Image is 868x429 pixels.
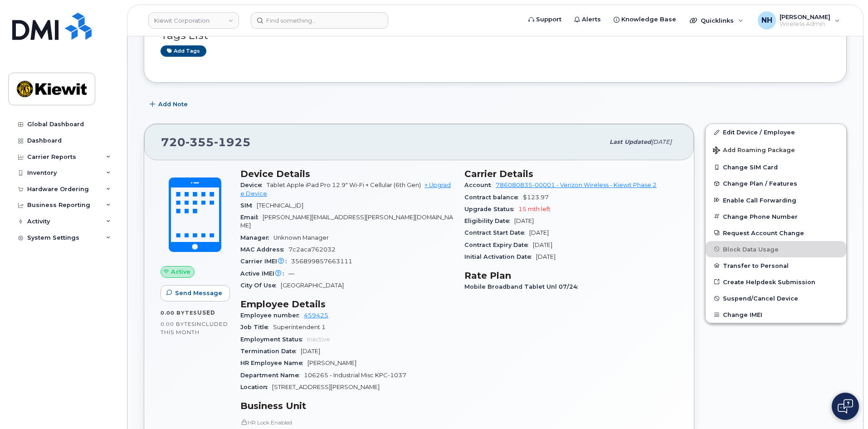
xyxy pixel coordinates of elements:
img: Open chat [838,399,853,414]
span: HR Employee Name [240,360,307,366]
span: Location [240,384,272,390]
span: [TECHNICAL_ID] [257,202,303,209]
a: Knowledge Base [607,10,683,29]
button: Send Message [161,285,230,301]
span: Inactive [307,336,330,343]
button: Suspend/Cancel Device [706,290,846,306]
span: [DATE] [514,217,534,224]
a: Support [522,10,568,29]
span: Support [536,15,561,24]
span: Superintendent 1 [273,324,326,330]
span: Contract Expiry Date [464,242,533,248]
span: Tablet Apple iPad Pro 12.9" Wi-Fi + Cellular (6th Gen) [267,182,421,188]
span: Wireless Admin [780,20,830,28]
span: Quicklinks [701,17,734,24]
span: Send Message [175,289,222,297]
span: 15 mth left [518,206,551,212]
button: Enable Call Forwarding [706,192,846,208]
button: Change IMEI [706,306,846,323]
span: Add Roaming Package [713,147,795,155]
span: [PERSON_NAME] [307,360,356,366]
span: Manager [240,234,273,241]
h3: Employee Details [240,299,454,310]
button: Block Data Usage [706,241,846,257]
span: Change Plan / Features [723,180,797,187]
button: Transfer to Personal [706,257,846,274]
span: Employee number [240,312,304,319]
span: 106265 - Industrial Misc KPC-1037 [304,372,406,379]
span: Carrier IMEI [240,258,291,265]
span: Alerts [582,15,601,24]
span: 720 [161,135,251,149]
span: Device [240,182,267,188]
a: Create Helpdesk Submission [706,274,846,290]
h3: Device Details [240,168,454,179]
span: 0.00 Bytes [161,321,195,327]
span: 0.00 Bytes [161,310,197,316]
span: Last updated [610,138,651,145]
span: [GEOGRAPHIC_DATA] [281,282,344,289]
span: Contract Start Date [464,229,529,236]
span: Add Note [158,100,188,108]
button: Change SIM Card [706,159,846,175]
span: $123.97 [523,194,549,201]
h3: Rate Plan [464,270,678,281]
span: SIM [240,202,257,209]
span: Enable Call Forwarding [723,197,796,203]
button: Add Roaming Package [706,140,846,159]
span: [DATE] [533,242,552,248]
span: NH [761,15,772,26]
span: [PERSON_NAME] [780,13,830,20]
span: Active IMEI [240,270,288,277]
h3: Carrier Details [464,168,678,179]
span: MAC Address [240,246,288,253]
span: [DATE] [529,229,549,236]
span: 356899857663111 [291,258,352,265]
h3: Business Unit [240,400,454,411]
span: Contract balance [464,194,523,201]
span: [DATE] [301,348,320,355]
span: City Of Use [240,282,281,289]
a: Add tags [161,45,206,57]
a: 459425 [304,312,328,319]
button: Change Plan / Features [706,175,846,192]
span: [STREET_ADDRESS][PERSON_NAME] [272,384,380,390]
p: HR Lock Enabled [240,419,454,426]
button: Change Phone Number [706,208,846,225]
span: Job Title [240,324,273,330]
span: Email [240,214,263,221]
span: Mobile Broadband Tablet Unl 07/24 [464,283,582,290]
a: + Upgrade Device [240,182,451,197]
span: used [197,309,215,316]
div: Quicklinks [683,11,750,30]
span: 7c2aca762032 [288,246,336,253]
button: Request Account Change [706,225,846,241]
span: — [288,270,294,277]
span: Unknown Manager [273,234,329,241]
span: Initial Activation Date [464,253,536,260]
span: Suspend/Cancel Device [723,295,798,302]
a: Edit Device / Employee [706,124,846,140]
span: [DATE] [651,138,672,145]
span: Department Name [240,372,304,379]
input: Find something... [251,12,388,29]
span: Knowledge Base [621,15,676,24]
div: Narda Hernandez [751,11,846,30]
span: Eligibility Date [464,217,514,224]
span: [PERSON_NAME][EMAIL_ADDRESS][PERSON_NAME][DOMAIN_NAME] [240,214,453,229]
a: Alerts [568,10,607,29]
a: 786080835-00001 - Verizon Wireless - Kiewit Phase 2 [496,182,657,188]
span: Account [464,182,496,188]
span: [DATE] [536,253,556,260]
span: Upgrade Status [464,206,518,212]
span: Employment Status [240,336,307,343]
span: Active [171,267,190,276]
span: 355 [185,135,214,149]
a: Kiewit Corporation [148,12,239,29]
span: 1925 [214,135,251,149]
span: Termination Date [240,348,301,355]
h3: Tags List [161,30,830,41]
button: Add Note [144,96,195,113]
